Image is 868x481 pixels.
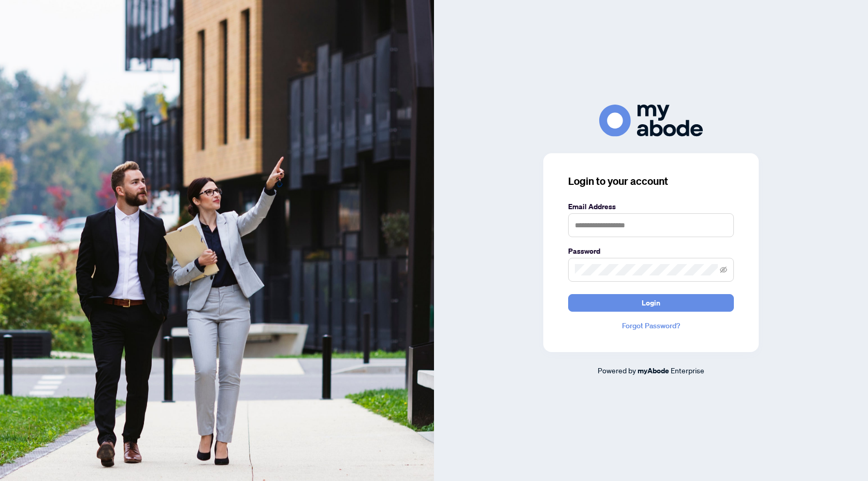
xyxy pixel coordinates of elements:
button: Login [568,294,734,312]
span: Login [642,295,660,311]
span: Enterprise [671,366,704,375]
h3: Login to your account [568,174,734,188]
span: eye-invisible [720,266,727,273]
img: ma-logo [599,105,703,136]
a: Forgot Password? [568,320,734,331]
span: Powered by [598,366,636,375]
a: myAbode [638,365,669,376]
label: Password [568,245,734,257]
label: Email Address [568,201,734,212]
